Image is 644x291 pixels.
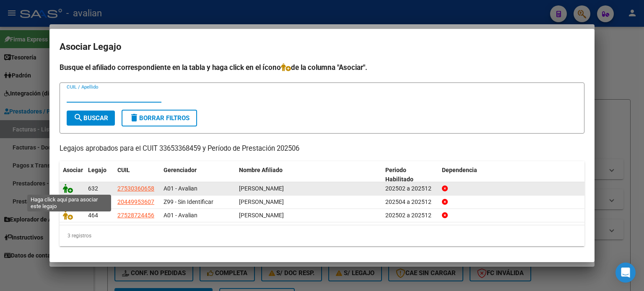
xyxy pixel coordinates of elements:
[382,161,439,189] datatable-header-cell: Periodo Habilitado
[60,225,584,246] div: 3 registros
[88,212,98,219] span: 464
[88,198,98,205] span: 288
[160,161,236,189] datatable-header-cell: Gerenciador
[60,39,584,55] h2: Asociar Legajo
[385,167,413,183] span: Periodo Habilitado
[236,161,382,189] datatable-header-cell: Nombre Afiliado
[67,111,115,126] button: Buscar
[73,113,83,123] mat-icon: search
[615,263,636,283] div: Open Intercom Messenger
[239,198,284,205] span: ARROYO LUCAS MIGUEL
[239,167,283,173] span: Nombre Afiliado
[60,62,584,73] h4: Busque el afiliado correspondiente en la tabla y haga click en el ícono de la columna "Asociar".
[385,211,435,220] div: 202502 a 202512
[117,167,130,173] span: CUIL
[117,212,154,219] span: 27528724456
[117,198,154,205] span: 20449953607
[60,144,584,154] p: Legajos aprobados para el CUIT 33653368459 y Período de Prestación 202506
[385,184,435,193] div: 202502 a 202512
[164,198,213,205] span: Z99 - Sin Identificar
[164,185,197,192] span: A01 - Avalian
[129,113,139,123] mat-icon: delete
[60,161,85,189] datatable-header-cell: Asociar
[442,167,477,173] span: Dependencia
[439,161,585,189] datatable-header-cell: Dependencia
[88,185,98,192] span: 632
[164,167,197,173] span: Gerenciador
[85,161,114,189] datatable-header-cell: Legajo
[239,212,284,219] span: MICHELOUD MAIRA RUTH
[122,110,197,126] button: Borrar Filtros
[239,185,284,192] span: DIANDA FARA MARIA
[385,197,435,207] div: 202504 a 202512
[129,114,190,122] span: Borrar Filtros
[117,185,154,192] span: 27530360658
[63,167,83,173] span: Asociar
[73,114,108,122] span: Buscar
[88,167,106,173] span: Legajo
[114,161,160,189] datatable-header-cell: CUIL
[164,212,197,219] span: A01 - Avalian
